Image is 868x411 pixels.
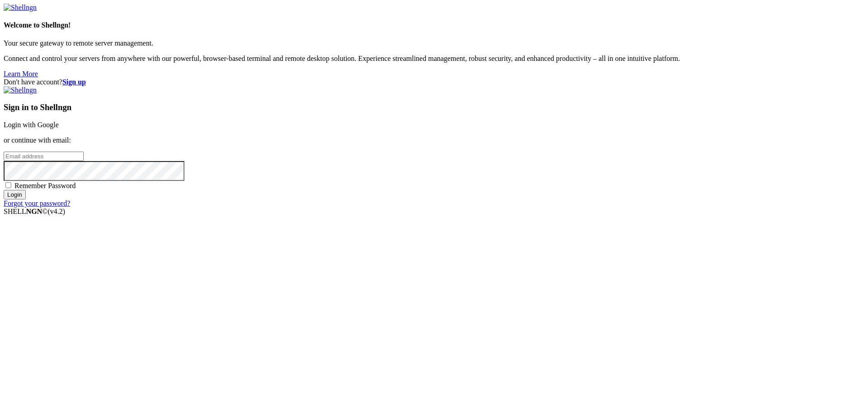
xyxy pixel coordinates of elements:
input: Remember Password [5,182,11,188]
img: Shellngn [4,86,37,94]
input: Email address [4,152,84,161]
p: Your secure gateway to remote server management. [4,39,864,47]
input: Login [4,190,26,199]
p: Connect and control your servers from anywhere with our powerful, browser-based terminal and remo... [4,55,864,63]
a: Learn More [4,70,38,78]
h3: Sign in to Shellngn [4,102,864,112]
img: Shellngn [4,4,37,12]
h4: Welcome to Shellngn! [4,21,864,29]
a: Login with Google [4,121,59,129]
div: Don't have account? [4,78,864,86]
span: SHELL © [4,208,65,215]
a: Sign up [62,78,86,86]
p: or continue with email: [4,136,864,144]
span: Remember Password [14,182,76,189]
b: NGN [26,208,42,215]
a: Forgot your password? [4,199,70,207]
span: 4.2.0 [48,208,66,215]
